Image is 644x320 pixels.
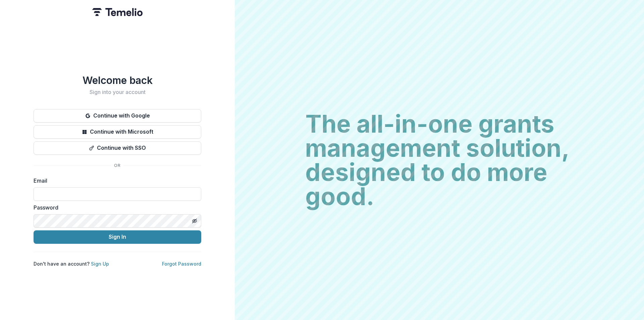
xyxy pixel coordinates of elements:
button: Toggle password visibility [189,216,200,226]
a: Sign Up [91,261,109,267]
label: Password [34,203,197,212]
button: Continue with SSO [34,141,201,155]
button: Sign In [34,230,201,244]
button: Continue with Google [34,109,201,123]
img: Temelio [92,8,143,16]
a: Forgot Password [162,261,201,267]
p: Don't have an account? [34,260,109,267]
button: Continue with Microsoft [34,125,201,139]
h2: Sign into your account [34,89,201,95]
h1: Welcome back [34,74,201,86]
label: Email [34,177,197,185]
